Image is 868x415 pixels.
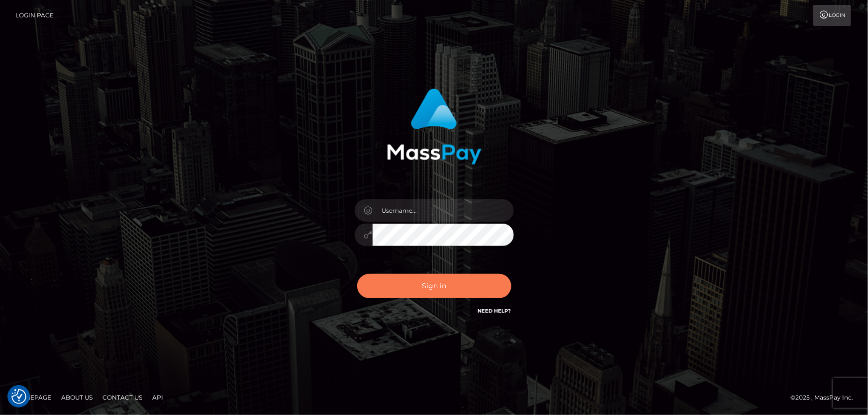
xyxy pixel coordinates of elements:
img: MassPay Login [387,88,482,165]
a: Homepage [11,390,55,405]
input: Username... [373,199,514,222]
div: © 2025 , MassPay Inc. [790,392,861,403]
a: Need Help? [478,308,511,314]
a: Contact Us [98,390,146,405]
a: About Us [57,390,96,405]
button: Sign in [357,274,511,298]
button: Consent Preferences [11,389,26,404]
a: Login Page [15,5,54,26]
a: Login [813,5,851,26]
img: Revisit consent button [11,389,26,404]
a: API [148,390,167,405]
